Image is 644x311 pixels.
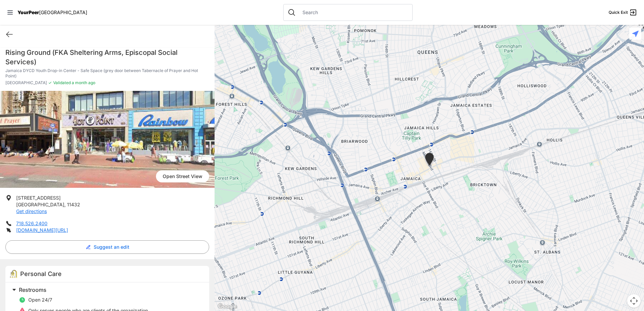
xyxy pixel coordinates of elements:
[16,195,61,201] span: [STREET_ADDRESS]
[216,302,238,311] a: Open this area in Google Maps (opens a new window)
[48,80,52,85] span: ✓
[609,8,637,16] a: Quick Exit
[156,170,209,182] span: Open Street View
[216,302,238,311] img: Google
[53,80,71,85] span: Validated
[18,9,39,15] span: YourPeer
[298,9,408,16] input: Search
[16,202,64,207] span: [GEOGRAPHIC_DATA]
[19,286,46,293] span: Restrooms
[16,227,68,233] a: [DOMAIN_NAME][URL]
[18,10,87,14] a: YourPeer[GEOGRAPHIC_DATA]
[94,244,129,250] span: Suggest an edit
[5,68,209,79] p: Jamaica DYCD Youth Drop-in Center - Safe Space (grey door between Tabernacle of Prayer and Hot Po...
[424,153,435,168] div: Jamaica DYCD Youth Drop-in Center - Safe Space (grey door between Tabernacle of Prayer and Hot Po...
[28,297,52,303] span: Open 24/7
[71,80,95,85] span: a month ago
[16,208,47,214] a: Get directions
[5,80,47,85] span: [GEOGRAPHIC_DATA]
[5,48,209,67] h1: Rising Ground (FKA Sheltering Arms, Episcopal Social Services)
[16,220,47,226] a: 718.526.2400
[609,10,628,15] span: Quick Exit
[67,202,80,207] span: 11432
[64,202,66,207] span: ,
[20,270,62,277] span: Personal Care
[5,240,209,254] button: Suggest an edit
[39,9,87,15] span: [GEOGRAPHIC_DATA]
[627,294,641,308] button: Map camera controls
